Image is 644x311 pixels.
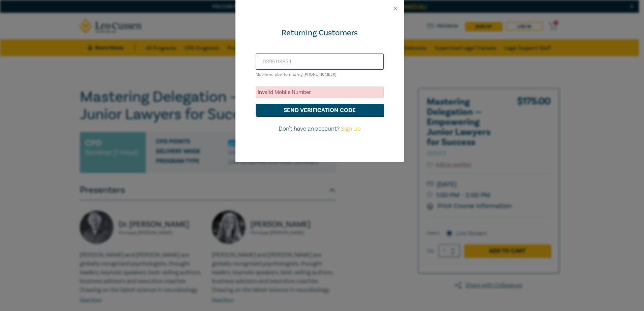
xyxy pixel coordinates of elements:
button: Close [392,5,398,11]
p: Don't have an account? [256,125,384,133]
button: send verification code [256,104,384,116]
a: Sign Up [341,125,361,133]
div: Invalid Mobile Number [256,87,384,98]
small: Mobile number format e.g [PHONE_NUMBER] [256,72,336,77]
input: Enter email or Mobile number [256,54,384,70]
div: Returning Customers [256,28,384,38]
